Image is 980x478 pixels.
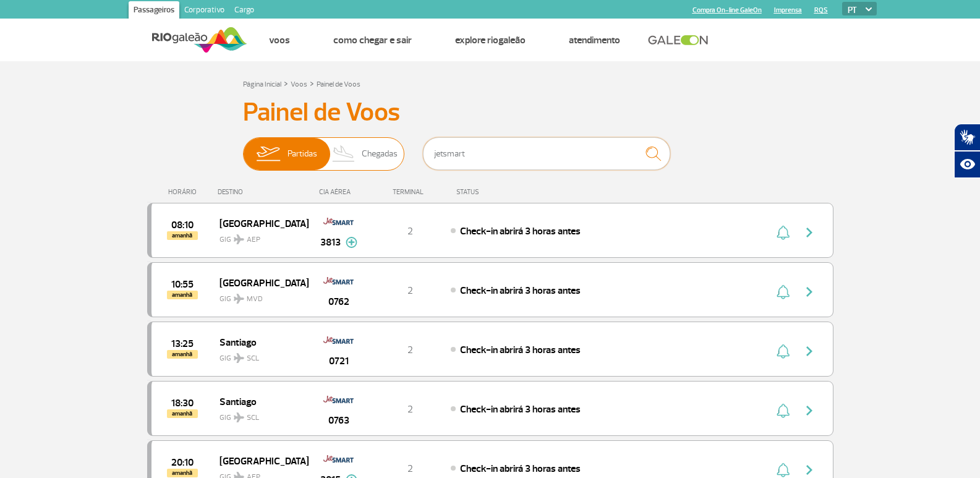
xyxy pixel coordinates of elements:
[777,284,790,299] img: sino-painel-voo.svg
[326,138,362,170] img: slider-desembarque
[249,138,288,170] img: slider-embarque
[423,137,670,170] input: Voo, cidade ou cia aérea
[269,34,290,46] a: Voos
[320,235,341,250] span: 3813
[291,80,307,89] a: Voos
[229,1,259,21] a: Cargo
[179,1,229,21] a: Corporativo
[569,34,620,46] a: Atendimento
[954,124,980,151] button: Abrir tradutor de língua de sinais.
[219,334,299,350] span: Santiago
[129,1,179,21] a: Passageiros
[234,234,244,244] img: destiny_airplane.svg
[802,284,817,299] img: seta-direita-painel-voo.svg
[407,403,413,416] span: 2
[219,228,299,245] span: GIG
[460,403,581,416] span: Check-in abrirá 3 horas antes
[167,291,198,299] span: amanhã
[219,406,299,424] span: GIG
[777,403,790,418] img: sino-painel-voo.svg
[777,463,790,477] img: sino-painel-voo.svg
[247,353,259,364] span: SCL
[333,34,412,46] a: Como chegar e sair
[460,463,581,475] span: Check-in abrirá 3 horas antes
[954,124,980,178] div: Plugin de acessibilidade da Hand Talk.
[247,234,260,245] span: AEP
[460,284,581,297] span: Check-in abrirá 3 horas antes
[407,284,413,297] span: 2
[234,353,244,363] img: destiny_airplane.svg
[234,412,244,422] img: destiny_airplane.svg
[167,469,198,477] span: amanhã
[308,188,370,196] div: CIA AÉREA
[219,453,299,469] span: [GEOGRAPHIC_DATA]
[317,80,360,89] a: Painel de Voos
[219,215,299,231] span: [GEOGRAPHIC_DATA]
[151,188,218,196] div: HORÁRIO
[288,138,317,170] span: Partidas
[777,225,790,240] img: sino-painel-voo.svg
[802,344,817,359] img: seta-direita-painel-voo.svg
[328,294,349,309] span: 0762
[167,350,198,359] span: amanhã
[954,151,980,178] button: Abrir recursos assistivos.
[450,188,551,196] div: STATUS
[243,97,738,128] h3: Painel de Voos
[171,458,194,467] span: 2025-08-29 20:10:00
[219,275,299,291] span: [GEOGRAPHIC_DATA]
[219,287,299,305] span: GIG
[243,80,281,89] a: Página Inicial
[774,6,802,14] a: Imprensa
[167,231,198,240] span: amanhã
[455,34,526,46] a: Explore RIOgaleão
[407,225,413,237] span: 2
[171,339,194,348] span: 2025-08-29 13:25:00
[370,188,450,196] div: TERMINAL
[219,346,299,364] span: GIG
[171,280,194,289] span: 2025-08-29 10:55:00
[171,399,194,408] span: 2025-08-29 18:30:00
[460,344,581,356] span: Check-in abrirá 3 horas antes
[284,76,288,90] a: >
[219,393,299,409] span: Santiago
[167,409,198,418] span: amanhã
[171,221,194,229] span: 2025-08-29 08:10:00
[802,463,817,477] img: seta-direita-painel-voo.svg
[247,412,259,424] span: SCL
[777,344,790,359] img: sino-painel-voo.svg
[802,403,817,418] img: seta-direita-painel-voo.svg
[310,76,314,90] a: >
[346,237,357,248] img: mais-info-painel-voo.svg
[407,344,413,356] span: 2
[362,138,398,170] span: Chegadas
[407,463,413,475] span: 2
[218,188,308,196] div: DESTINO
[802,225,817,240] img: seta-direita-painel-voo.svg
[460,225,581,237] span: Check-in abrirá 3 horas antes
[814,6,828,14] a: RQS
[692,6,762,14] a: Compra On-line GaleOn
[234,294,244,304] img: destiny_airplane.svg
[329,354,349,369] span: 0721
[328,413,349,428] span: 0763
[247,294,263,305] span: MVD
